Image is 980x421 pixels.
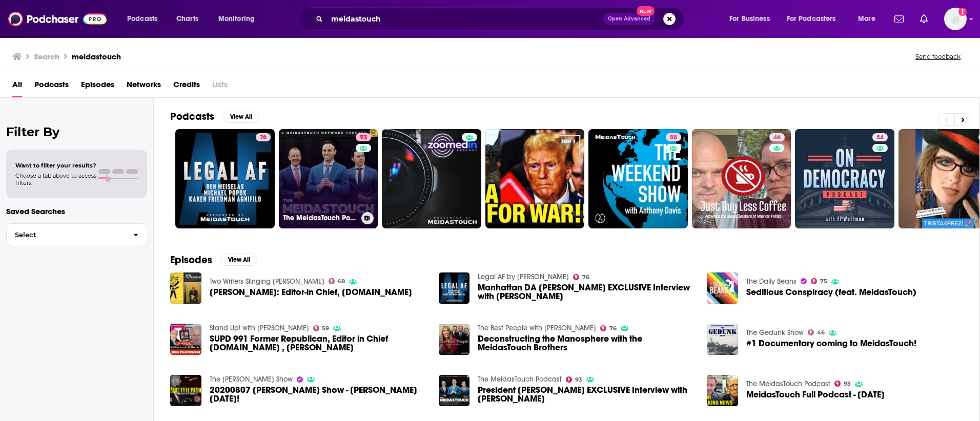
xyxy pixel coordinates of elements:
img: President Biden EXCLUSIVE Interview with MeidasTouch [439,375,470,406]
img: User Profile [944,8,967,30]
p: Saved Searches [6,206,147,216]
a: 76 [600,325,617,331]
span: 46 [773,133,781,143]
span: 76 [582,275,589,280]
span: For Podcasters [787,12,836,26]
a: 76 [573,274,589,280]
span: 46 [817,330,825,335]
button: Show profile menu [944,8,967,30]
a: Podcasts [34,76,69,97]
span: More [858,12,875,26]
a: 93 [566,376,582,383]
h3: Search [34,52,59,61]
a: The MeidasTouch Podcast [478,375,562,384]
span: 20200807 [PERSON_NAME] Show - [PERSON_NAME] [DATE]! [210,386,426,403]
a: SUPD 991 Former Republican, Editor in Chief MeidasTouch.com , Ron Filipkowski [210,334,426,352]
a: 75 [811,278,827,284]
a: 54 [872,133,888,141]
a: 46 [769,133,785,141]
span: Deconstructing the Manosphere with the MeidasTouch Brothers [478,334,695,352]
img: #1 Documentary coming to MeidasTouch! [707,324,738,355]
button: Select [6,223,147,246]
a: MeidasTouch Full Podcast - 9/12/2025 [707,375,738,406]
a: 46 [808,329,825,335]
span: 76 [609,326,617,331]
h2: Podcasts [170,110,214,123]
img: 20200807 Nicole Sandler Show - MeidasTouch Friday! [170,375,201,406]
button: open menu [851,11,888,27]
img: Podchaser - Follow, Share and Rate Podcasts [8,9,107,29]
a: Ron Filipowski: Editor-in Chief, MeidasTouch.com [210,288,412,297]
span: SUPD 991 Former Republican, Editor in Chief [DOMAIN_NAME] , [PERSON_NAME] [210,334,426,352]
a: President Biden EXCLUSIVE Interview with MeidasTouch [478,386,695,403]
h3: meidastouch [72,52,121,61]
h2: Episodes [170,254,212,266]
h3: The MeidasTouch Podcast [283,214,357,222]
a: #1 Documentary coming to MeidasTouch! [746,339,916,348]
span: MeidasTouch Full Podcast - [DATE] [746,390,885,399]
span: 93 [360,133,367,143]
a: 20200807 Nicole Sandler Show - MeidasTouch Friday! [210,386,426,403]
a: 48 [329,278,345,284]
svg: Add a profile image [958,8,967,16]
img: Manhattan DA Alvin Bragg EXCLUSIVE Interview with MeidasTouch [439,272,470,304]
button: View All [220,254,257,266]
a: The Daily Beans [746,277,797,286]
span: 59 [322,326,329,331]
span: 54 [876,133,884,143]
span: Choose a tab above to access filters. [15,172,96,186]
input: Search podcasts, credits, & more... [327,11,603,27]
button: open menu [780,11,851,27]
span: For Business [729,12,770,26]
a: 93 [356,133,371,141]
a: 58 [588,129,688,228]
span: 93 [844,382,851,386]
a: 54 [795,129,894,228]
span: 93 [575,377,582,382]
a: All [12,76,22,97]
span: Lists [212,76,228,97]
span: 58 [670,133,677,143]
a: Show notifications dropdown [890,10,908,28]
a: Credits [173,76,200,97]
span: Networks [127,76,161,97]
a: Stand Up! with Pete Dominick [210,324,309,332]
img: Ron Filipowski: Editor-in Chief, MeidasTouch.com [170,272,201,304]
span: New [637,6,655,16]
span: Podcasts [127,12,157,26]
a: Legal AF by MeidasTouch [478,272,569,281]
h2: Filter By [6,124,147,139]
a: Seditious Conspiracy (feat. MeidasTouch) [746,288,916,297]
span: Charts [176,12,198,26]
span: 75 [820,279,827,284]
div: Search podcasts, credits, & more... [309,7,694,31]
button: open menu [120,11,171,27]
a: EpisodesView All [170,254,257,266]
span: 48 [337,279,345,284]
a: 76 [256,133,271,141]
span: [PERSON_NAME]: Editor-in Chief, [DOMAIN_NAME] [210,288,412,297]
a: Show notifications dropdown [916,10,932,28]
span: Want to filter your results? [15,162,96,169]
a: The Gedunk Show [746,328,804,337]
a: Manhattan DA Alvin Bragg EXCLUSIVE Interview with MeidasTouch [478,283,695,301]
img: Deconstructing the Manosphere with the MeidasTouch Brothers [439,324,470,355]
span: Monitoring [218,12,255,26]
a: The Best People with Nicolle Wallace [478,324,596,332]
a: Seditious Conspiracy (feat. MeidasTouch) [707,272,738,304]
span: President [PERSON_NAME] EXCLUSIVE Interview with [PERSON_NAME] [478,386,695,403]
a: The Nicole Sandler Show [210,375,293,384]
a: Episodes [81,76,114,97]
a: PodcastsView All [170,110,259,123]
a: Two Writers Slinging Yang [210,277,324,286]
